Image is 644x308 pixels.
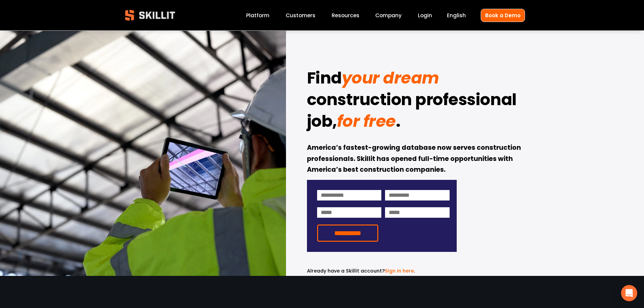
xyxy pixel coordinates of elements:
strong: America’s fastest-growing database now serves construction professionals. Skillit has opened full... [307,143,522,176]
span: Resources [332,11,359,19]
a: Company [375,11,402,20]
p: . [307,267,457,275]
em: for free [337,110,396,133]
img: Skillit [119,5,181,25]
div: language picker [447,11,466,20]
strong: Find [307,66,342,93]
strong: . [396,109,401,137]
strong: construction professional job, [307,87,520,137]
a: Book a Demo [481,9,525,22]
a: Sign in here [385,267,414,274]
a: Login [418,11,432,20]
span: English [447,11,466,19]
a: folder dropdown [332,11,359,20]
a: Customers [286,11,315,20]
span: Already have a Skillit account? [307,267,385,274]
div: Open Intercom Messenger [621,285,637,301]
em: your dream [342,67,439,89]
a: Platform [246,11,269,20]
